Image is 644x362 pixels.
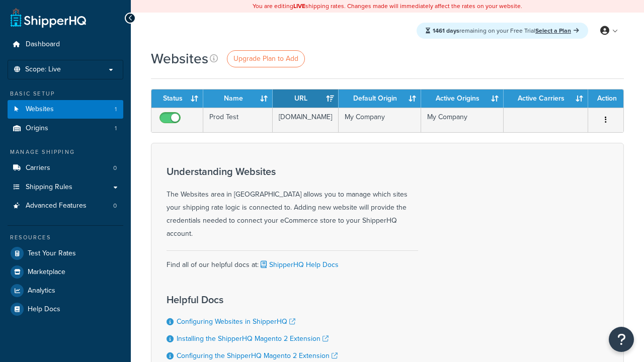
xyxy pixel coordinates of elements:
[421,108,504,132] td: My Company
[26,105,54,114] span: Websites
[167,250,418,271] div: Find all of our helpful docs at:
[203,89,273,108] th: Name: activate to sort column ascending
[273,89,339,108] th: URL: activate to sort column ascending
[203,108,273,132] td: Prod Test
[417,23,588,39] div: remaining on your Free Trial
[8,35,123,54] a: Dashboard
[8,119,123,138] a: Origins 1
[293,2,305,11] b: LIVE
[8,300,123,318] a: Help Docs
[8,233,123,242] div: Resources
[8,282,123,300] a: Analytics
[28,305,60,314] span: Help Docs
[28,268,65,277] span: Marketplace
[177,333,329,344] a: Installing the ShipperHQ Magento 2 Extension
[28,249,76,258] span: Test Your Rates
[227,50,305,67] a: Upgrade Plan to Add
[26,202,87,210] span: Advanced Features
[433,26,459,35] strong: 1461 days
[588,89,623,108] th: Action
[8,197,123,215] a: Advanced Features 0
[26,40,60,49] span: Dashboard
[8,178,123,197] a: Shipping Rules
[259,259,339,270] a: ShipperHQ Help Docs
[113,202,117,210] span: 0
[8,159,123,177] li: Carriers
[535,26,579,35] a: Select a Plan
[8,244,123,262] a: Test Your Rates
[8,197,123,215] li: Advanced Features
[151,89,203,108] th: Status: activate to sort column ascending
[8,119,123,138] li: Origins
[11,8,86,28] a: ShipperHQ Home
[115,105,117,114] span: 1
[26,183,72,192] span: Shipping Rules
[115,124,117,133] span: 1
[421,89,504,108] th: Active Origins: activate to sort column ascending
[167,166,418,177] h3: Understanding Websites
[113,164,117,172] span: 0
[504,89,588,108] th: Active Carriers: activate to sort column ascending
[609,327,634,352] button: Open Resource Center
[339,89,421,108] th: Default Origin: activate to sort column ascending
[8,89,123,98] div: Basic Setup
[8,100,123,119] li: Websites
[8,263,123,281] a: Marketplace
[26,124,48,133] span: Origins
[167,294,348,305] h3: Helpful Docs
[26,164,50,172] span: Carriers
[177,350,338,361] a: Configuring the ShipperHQ Magento 2 Extension
[8,148,123,156] div: Manage Shipping
[8,159,123,177] a: Carriers 0
[177,316,295,327] a: Configuring Websites in ShipperHQ
[233,53,298,64] span: Upgrade Plan to Add
[339,108,421,132] td: My Company
[151,49,208,68] h1: Websites
[28,287,55,295] span: Analytics
[167,166,418,240] div: The Websites area in [GEOGRAPHIC_DATA] allows you to manage which sites your shipping rate logic ...
[8,100,123,119] a: Websites 1
[25,65,61,74] span: Scope: Live
[273,108,339,132] td: [DOMAIN_NAME]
